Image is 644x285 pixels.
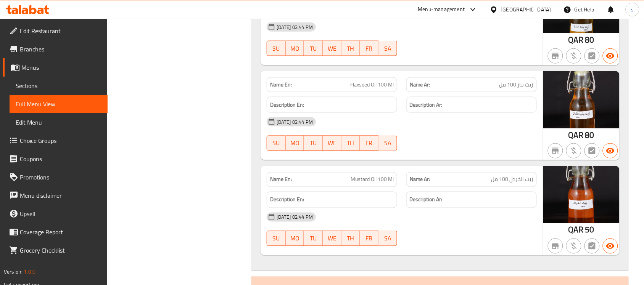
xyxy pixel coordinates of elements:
[543,71,620,128] img: FLEX_SEEDS_OIL_100ML638936323216168636.jpg
[360,41,378,56] button: FR
[16,81,101,90] span: Sections
[345,43,357,54] span: TH
[418,5,465,14] div: Menu-management
[585,32,594,47] span: 80
[501,5,551,14] div: [GEOGRAPHIC_DATA]
[566,239,581,254] button: Purchased item
[3,150,108,168] a: Coupons
[585,223,594,237] span: 50
[326,138,338,149] span: WE
[568,223,584,237] span: QAR
[286,136,304,151] button: MO
[274,24,316,31] span: [DATE] 02:44 PM
[341,41,360,56] button: TH
[341,231,360,246] button: TH
[584,48,600,64] button: Not has choices
[323,231,341,246] button: WE
[270,43,283,54] span: SU
[274,214,316,221] span: [DATE] 02:44 PM
[603,48,618,64] button: Available
[548,143,563,159] button: Not branch specific item
[345,233,357,244] span: TH
[603,143,618,159] button: Available
[323,41,341,56] button: WE
[16,99,101,109] span: Full Menu View
[10,95,108,113] a: Full Menu View
[20,45,101,54] span: Branches
[4,267,23,277] span: Version:
[378,41,397,56] button: SA
[491,176,533,184] span: زيت الخردل 100 مل
[382,233,394,244] span: SA
[20,246,101,255] span: Grocery Checklist
[10,113,108,131] a: Edit Menu
[20,191,101,200] span: Menu disclaimer
[20,227,101,237] span: Coverage Report
[566,143,581,159] button: Purchased item
[566,48,581,64] button: Purchased item
[3,223,108,241] a: Coverage Report
[3,186,108,205] a: Menu disclaimer
[378,136,397,151] button: SA
[304,136,323,151] button: TU
[584,143,600,159] button: Not has choices
[382,43,394,54] span: SA
[274,118,316,126] span: [DATE] 02:44 PM
[568,128,584,142] span: QAR
[20,26,101,35] span: Edit Restaurant
[286,41,304,56] button: MO
[307,43,320,54] span: TU
[584,239,600,254] button: Not has choices
[548,239,563,254] button: Not branch specific item
[16,118,101,127] span: Edit Menu
[603,239,618,254] button: Available
[543,166,620,223] img: MUSTARD_OIL_100ML638936323330232218.jpg
[3,40,108,58] a: Branches
[10,77,108,95] a: Sections
[568,32,584,47] span: QAR
[21,63,101,72] span: Menus
[360,136,378,151] button: FR
[3,22,108,40] a: Edit Restaurant
[3,168,108,186] a: Promotions
[267,231,286,246] button: SU
[410,100,443,110] strong: Description Ar:
[631,5,634,14] span: s
[270,81,292,89] strong: Name En:
[20,209,101,218] span: Upsell
[270,195,304,205] strong: Description En:
[270,138,283,149] span: SU
[326,43,338,54] span: WE
[363,43,375,54] span: FR
[360,231,378,246] button: FR
[307,233,320,244] span: TU
[289,233,301,244] span: MO
[3,241,108,259] a: Grocery Checklist
[499,81,533,89] span: زيت حار 100 مل
[270,233,283,244] span: SU
[410,195,443,205] strong: Description Ar:
[345,138,357,149] span: TH
[363,138,375,149] span: FR
[286,231,304,246] button: MO
[289,138,301,149] span: MO
[20,136,101,145] span: Choice Groups
[267,41,286,56] button: SU
[270,176,292,184] strong: Name En:
[323,136,341,151] button: WE
[307,138,320,149] span: TU
[267,136,286,151] button: SU
[3,131,108,150] a: Choice Groups
[378,231,397,246] button: SA
[3,205,108,223] a: Upsell
[304,41,323,56] button: TU
[341,136,360,151] button: TH
[363,233,375,244] span: FR
[270,100,304,110] strong: Description En:
[326,233,338,244] span: WE
[351,176,394,184] span: Mustard Oil 100 Ml
[20,154,101,163] span: Coupons
[20,173,101,182] span: Promotions
[3,58,108,77] a: Menus
[350,81,394,89] span: Flaxseed Oil 100 Ml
